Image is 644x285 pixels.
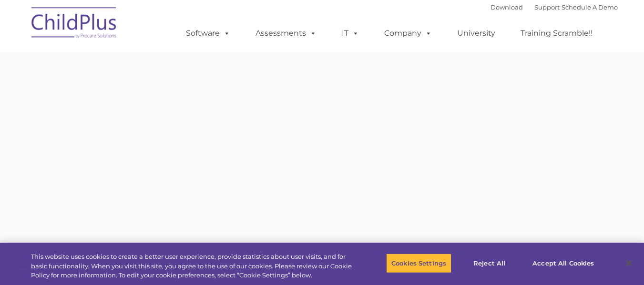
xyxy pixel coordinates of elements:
[460,253,519,273] button: Reject All
[511,24,602,43] a: Training Scramble!!
[618,253,639,274] button: Close
[527,253,599,273] button: Accept All Cookies
[375,24,441,43] a: Company
[534,3,560,11] a: Support
[332,24,368,43] a: IT
[386,253,451,273] button: Cookies Settings
[246,24,326,43] a: Assessments
[448,24,505,43] a: University
[491,3,523,11] a: Download
[27,0,122,48] img: ChildPlus by Procare Solutions
[31,252,354,280] div: This website uses cookies to create a better user experience, provide statistics about user visit...
[176,24,240,43] a: Software
[562,3,618,11] a: Schedule A Demo
[491,3,618,11] font: |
